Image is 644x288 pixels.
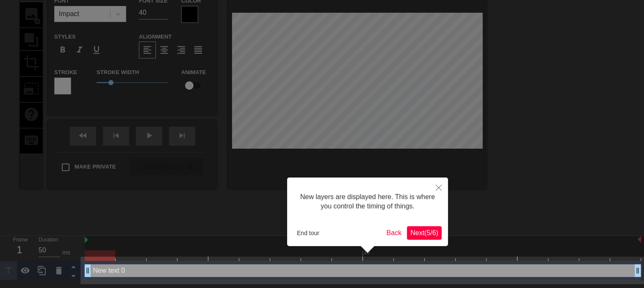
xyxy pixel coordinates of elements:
[293,227,323,239] button: End tour
[410,229,438,236] span: Next ( 5 / 6 )
[293,184,442,220] div: New layers are displayed here. This is where you control the timing of things.
[429,177,448,197] button: Close
[407,226,442,240] button: Next
[383,226,405,240] button: Back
